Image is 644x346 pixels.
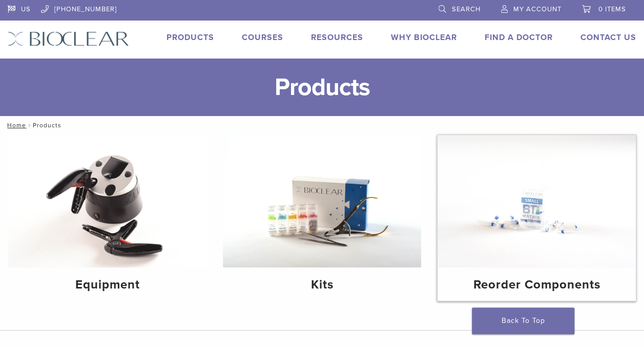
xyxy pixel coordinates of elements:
[452,5,481,13] span: Search
[311,32,363,43] a: Resources
[16,276,198,294] h4: Equipment
[513,5,562,13] span: My Account
[167,32,214,43] a: Products
[438,135,636,267] img: Reorder Components
[446,276,628,294] h4: Reorder Components
[231,276,413,294] h4: Kits
[598,5,626,13] span: 0 items
[391,32,457,43] a: Why Bioclear
[223,135,421,267] img: Kits
[223,135,421,301] a: Kits
[8,31,129,46] img: Bioclear
[485,32,553,43] a: Find A Doctor
[8,135,206,267] img: Equipment
[4,122,26,129] a: Home
[242,32,283,43] a: Courses
[26,123,33,128] span: /
[580,32,636,43] a: Contact Us
[472,307,574,334] a: Back To Top
[438,135,636,301] a: Reorder Components
[8,135,206,301] a: Equipment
